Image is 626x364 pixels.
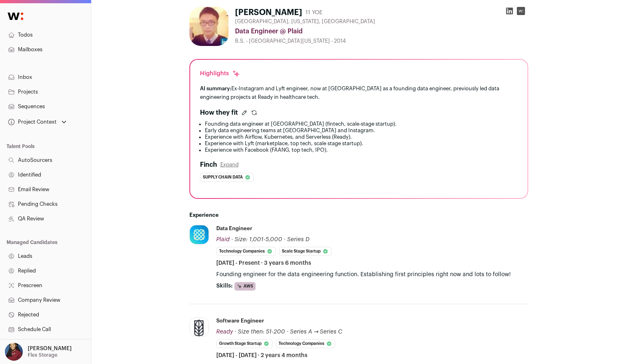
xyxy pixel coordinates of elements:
[279,247,332,256] li: Scale Stage Startup
[203,173,243,181] span: Supply chain data
[220,161,239,168] button: Expand
[200,70,240,78] div: Highlights
[305,9,323,17] div: 11 YOE
[284,235,286,244] span: ·
[287,237,310,242] span: Series D
[205,140,518,147] li: Experience with Lyft (marketplace, top tech, scale stage startup).
[190,225,209,244] img: ecbdc480246d6e57a11bf1e1267b59d7344fefaed5252a03241704a7aa457724.jpg
[190,316,209,338] img: 6f21acc0e47f145028995e10786688a610186d55f2e1fbd801718985d1ece5d7.jpg
[205,127,518,134] li: Early data engineering teams at [GEOGRAPHIC_DATA] and Instagram.
[235,329,285,335] span: · Size then: 51-200
[216,237,230,242] span: Plaid
[216,270,528,279] p: Founding engineer for the data engineering function. Establishing first principles right now and ...
[189,212,528,218] h2: Experience
[216,329,233,335] span: Ready
[200,86,231,91] span: AI summary:
[205,121,518,127] li: Founding data engineer at [GEOGRAPHIC_DATA] (fintech, scale-stage startup).
[216,282,233,290] span: Skills:
[28,352,57,358] p: Flex Storage
[287,328,288,336] span: ·
[200,84,518,101] div: Ex-Instagram and Lyft engineer, now at [GEOGRAPHIC_DATA] as a founding data engineer, previously ...
[200,160,217,170] h2: Finch
[7,119,57,125] div: Project Context
[5,343,23,361] img: 10010497-medium_jpg
[3,8,28,24] img: Wellfound
[235,18,375,25] span: [GEOGRAPHIC_DATA], [US_STATE], [GEOGRAPHIC_DATA]
[216,247,276,256] li: Technology Companies
[276,339,335,348] li: Technology Companies
[235,38,528,44] div: B.S. - [GEOGRAPHIC_DATA][US_STATE] - 2014
[28,345,72,352] p: [PERSON_NAME]
[216,225,252,232] div: Data Engineer
[216,339,272,348] li: Growth Stage Startup
[290,329,343,335] span: Series A → Series C
[235,26,528,36] div: Data Engineer @ Plaid
[231,237,282,242] span: · Size: 1,001-5,000
[216,259,311,267] span: [DATE] - Present · 3 years 6 months
[200,108,238,118] h2: How they fit
[3,343,73,361] button: Open dropdown
[189,7,228,46] img: e0a47f7b169557b210a1a3c5d42092005d3e067e7c02a0fba9c33ecb9ec5a6dc
[205,134,518,140] li: Experience with Airflow, Kubernetes, and Serverless (Ready).
[216,317,264,325] div: Software Engineer
[216,351,308,360] span: [DATE] - [DATE] · 2 years 4 months
[234,282,256,291] li: AWS
[205,147,518,153] li: Experience with Facebook (FAANG, top tech, IPO).
[7,116,68,128] button: Open dropdown
[235,7,302,18] h1: [PERSON_NAME]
